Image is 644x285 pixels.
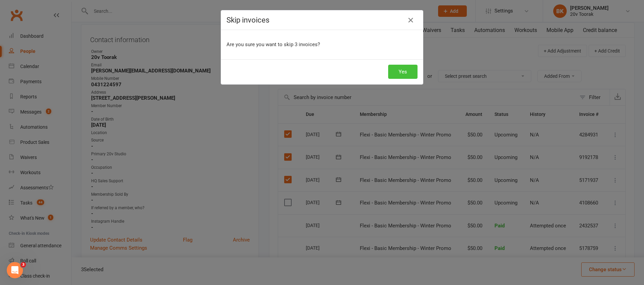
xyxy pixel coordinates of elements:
[7,262,23,278] iframe: Intercom live chat
[21,262,26,267] span: 3
[226,16,418,24] h4: Skip invoices
[226,41,320,47] span: Are you sure you want to skip 3 invoices?
[405,15,416,26] button: Close
[388,65,418,79] button: Yes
